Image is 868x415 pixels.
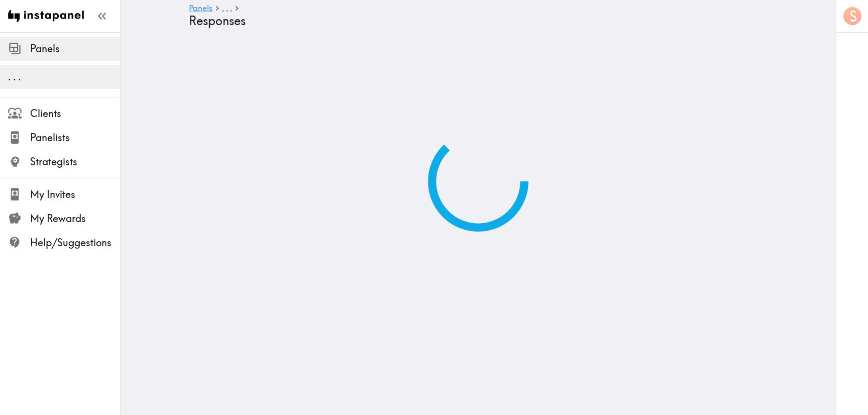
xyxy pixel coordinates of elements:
span: Help/Suggestions [30,236,120,250]
span: . [13,70,16,83]
span: Panelists [30,131,120,145]
button: S [842,6,862,26]
span: Strategists [30,155,120,169]
span: . [226,3,228,13]
a: ... [222,4,232,14]
span: . [222,3,224,13]
span: My Rewards [30,212,120,226]
span: . [18,70,21,83]
span: Clients [30,107,120,121]
span: . [8,70,11,83]
span: . [230,3,232,13]
a: Panels [189,4,212,14]
span: My Invites [30,187,120,201]
span: Panels [30,42,120,56]
h4: Responses [189,14,759,28]
span: S [849,8,857,25]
